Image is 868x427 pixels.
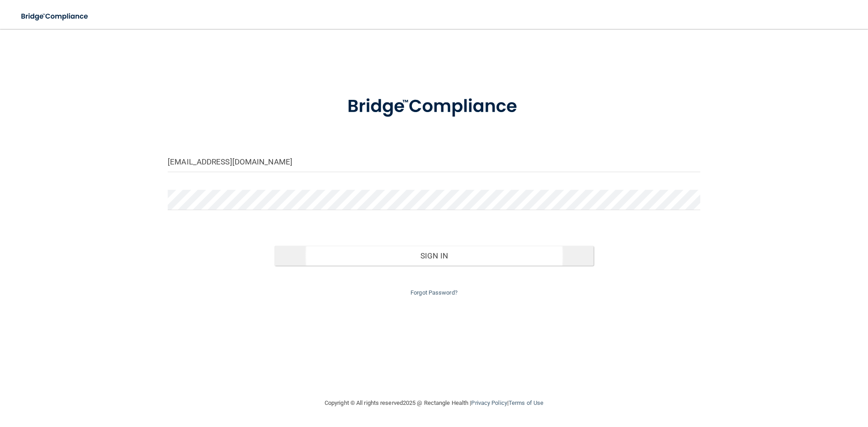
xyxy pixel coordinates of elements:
[471,399,507,406] a: Privacy Policy
[14,7,97,26] img: bridge_compliance_login_screen.278c3ca4.svg
[329,83,539,130] img: bridge_compliance_login_screen.278c3ca4.svg
[274,246,594,266] button: Sign In
[410,289,458,296] a: Forgot Password?
[168,152,700,172] input: Email
[509,399,543,406] a: Terms of Use
[712,363,857,399] iframe: Drift Widget Chat Controller
[269,389,599,418] div: Copyright © All rights reserved 2025 @ Rectangle Health | |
